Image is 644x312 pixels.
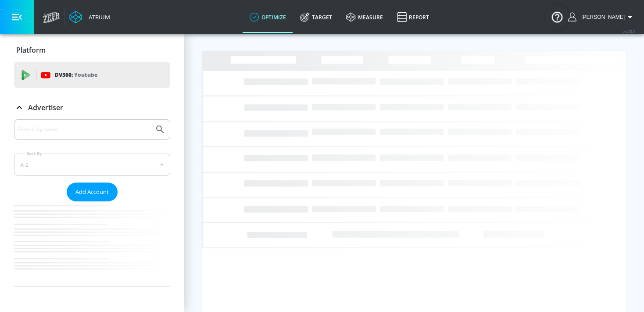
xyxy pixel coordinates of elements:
a: measure [339,1,390,33]
a: Atrium [69,11,110,24]
label: Sort By [25,151,44,156]
button: Open Resource Center [545,4,569,29]
div: A-Z [14,154,170,176]
span: login as: kacey.labar@zefr.com [578,14,625,20]
input: Search by name [18,124,150,135]
div: Platform [14,38,170,62]
div: Advertiser [14,119,170,287]
p: Platform [16,45,46,55]
nav: list of Advertiser [14,201,170,287]
button: Add Account [67,183,118,201]
a: Target [293,1,339,33]
span: Add Account [75,187,109,197]
a: Report [390,1,436,33]
p: Youtube [74,70,97,79]
p: Advertiser [28,103,63,112]
span: v 4.25.2 [623,29,635,34]
p: DV360: [55,70,97,80]
div: Advertiser [14,95,170,120]
div: DV360: Youtube [14,62,170,88]
a: optimize [243,1,293,33]
div: Atrium [85,13,110,21]
button: [PERSON_NAME] [568,12,635,22]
